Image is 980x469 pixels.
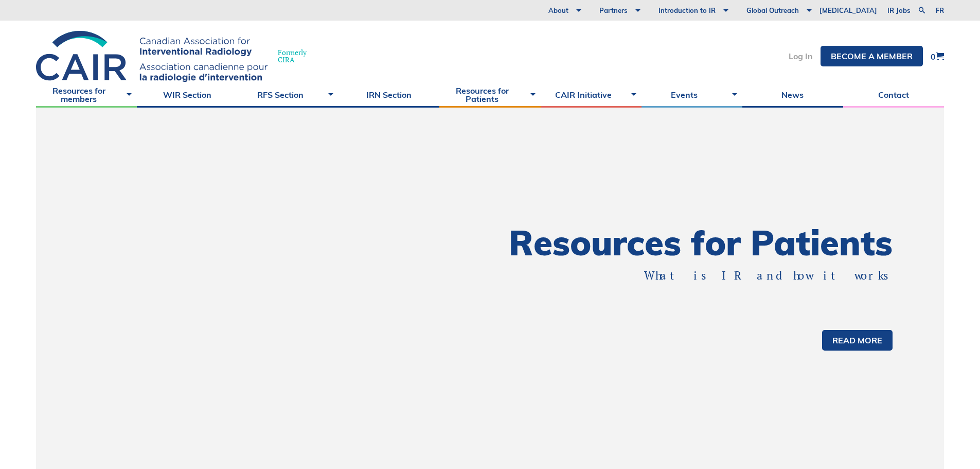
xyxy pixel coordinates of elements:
[642,82,742,108] a: Events
[541,82,642,108] a: CAIR Initiative
[137,82,238,108] a: WIR Section
[36,31,317,82] a: FormerlyCIRA
[526,268,893,284] p: What is IR and how it works
[936,7,944,14] a: fr
[338,82,439,108] a: IRN Section
[238,82,338,108] a: RFS Section
[931,52,944,61] a: 0
[822,330,893,351] a: Read more
[742,82,843,108] a: News
[36,31,268,82] img: CIRA
[439,82,540,108] a: Resources for Patients
[843,82,944,108] a: Contact
[821,46,923,66] a: Become a member
[36,82,137,108] a: Resources for members
[278,49,307,63] span: Formerly CIRA
[490,225,893,260] h1: Resources for Patients
[789,52,813,60] a: Log In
